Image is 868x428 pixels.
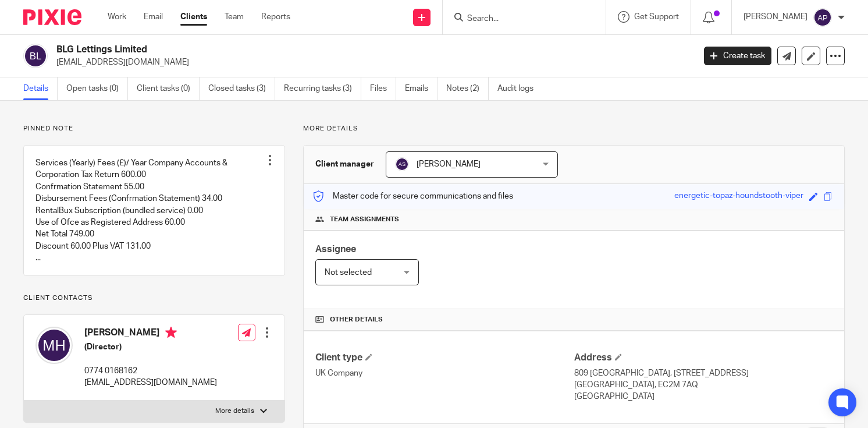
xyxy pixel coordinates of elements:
h4: [PERSON_NAME] [84,327,217,341]
p: [GEOGRAPHIC_DATA] [574,391,833,402]
p: 0774 0168162 [84,365,217,377]
a: Recurring tasks (3) [284,77,361,100]
img: svg%3E [813,8,832,27]
img: Pixie [23,9,81,25]
img: svg%3E [395,157,409,171]
a: Emails [405,77,437,100]
h5: (Director) [84,341,217,353]
p: Pinned note [23,124,285,133]
a: Notes (2) [446,77,489,100]
p: More details [303,124,845,133]
p: More details [215,406,254,416]
h2: BLG Lettings Limited [56,44,560,56]
a: Clients [180,11,207,23]
h4: Address [574,352,833,364]
h3: Client manager [315,158,374,170]
a: Work [108,11,126,23]
img: svg%3E [35,327,73,364]
span: [PERSON_NAME] [417,160,481,168]
span: Not selected [325,268,372,277]
a: Team [225,11,244,23]
i: Primary [165,327,177,338]
span: Team assignments [330,215,399,224]
img: svg%3E [23,44,48,68]
h4: Client type [315,352,574,364]
div: energetic-topaz-houndstooth-viper [674,190,803,203]
input: Search [466,14,571,24]
span: Assignee [315,245,356,254]
a: Client tasks (0) [137,77,200,100]
p: [GEOGRAPHIC_DATA], EC2M 7AQ [574,379,833,391]
a: Open tasks (0) [66,77,128,100]
span: Get Support [634,13,679,21]
a: Closed tasks (3) [208,77,275,100]
p: [EMAIL_ADDRESS][DOMAIN_NAME] [84,377,217,388]
p: Master code for secure communications and files [312,190,513,202]
p: Client contacts [23,293,285,303]
p: [EMAIL_ADDRESS][DOMAIN_NAME] [56,56,686,68]
a: Audit logs [497,77,542,100]
a: Files [370,77,396,100]
a: Create task [704,47,771,65]
p: [PERSON_NAME] [744,11,807,23]
p: UK Company [315,367,574,379]
a: Email [144,11,163,23]
p: 809 [GEOGRAPHIC_DATA], [STREET_ADDRESS] [574,367,833,379]
a: Reports [261,11,290,23]
span: Other details [330,315,383,324]
a: Details [23,77,58,100]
